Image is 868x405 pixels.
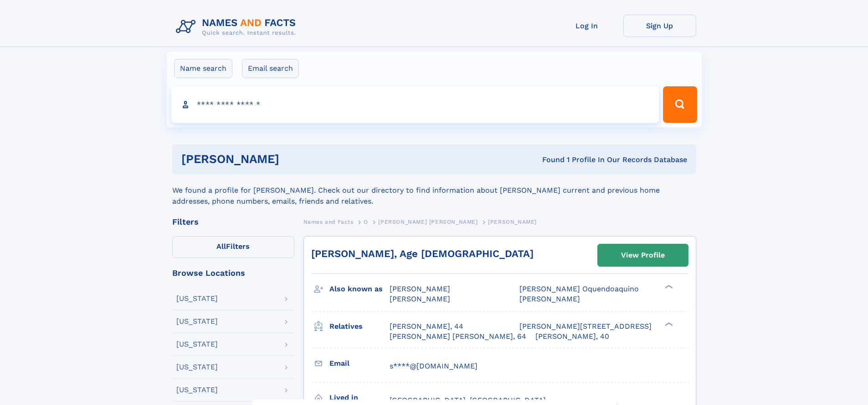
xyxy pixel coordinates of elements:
div: [US_STATE] [176,341,218,348]
a: View Profile [598,244,688,266]
a: O [364,216,368,227]
div: Filters [172,218,294,226]
a: Names and Facts [303,216,354,227]
h3: Also known as [329,281,390,297]
button: Search Button [663,86,697,123]
input: search input [171,86,659,123]
a: [PERSON_NAME] [PERSON_NAME], 64 [390,331,526,342]
div: [US_STATE] [176,363,218,371]
div: Browse Locations [172,269,294,277]
div: ❯ [663,284,673,290]
div: We found a profile for [PERSON_NAME]. Check out our directory to find information about [PERSON_N... [172,174,696,207]
div: [US_STATE] [176,318,218,325]
div: [US_STATE] [176,295,218,302]
span: [PERSON_NAME] [519,295,580,303]
span: [PERSON_NAME] [390,284,450,293]
span: [PERSON_NAME] [390,295,450,303]
a: [PERSON_NAME][STREET_ADDRESS] [519,321,652,331]
div: [US_STATE] [176,386,218,394]
a: [PERSON_NAME], 40 [535,331,609,342]
h3: Email [329,356,390,371]
label: Name search [174,59,232,78]
a: Log In [550,15,623,37]
a: [PERSON_NAME], 44 [390,321,463,331]
div: ❯ [663,321,673,327]
a: Sign Up [623,15,696,37]
a: [PERSON_NAME], Age [DEMOGRAPHIC_DATA] [311,248,534,259]
div: Found 1 Profile In Our Records Database [411,155,687,165]
h3: Relatives [329,319,390,334]
span: O [364,219,368,225]
span: All [216,242,226,251]
h1: [PERSON_NAME] [181,153,411,165]
span: [PERSON_NAME] [488,219,537,225]
label: Email search [242,59,299,78]
label: Filters [172,236,294,258]
div: View Profile [621,245,665,266]
span: [PERSON_NAME] Oquendoaquino [519,284,639,293]
img: Logo Names and Facts [172,15,303,39]
span: [PERSON_NAME] [PERSON_NAME] [378,219,478,225]
a: [PERSON_NAME] [PERSON_NAME] [378,216,478,227]
span: [GEOGRAPHIC_DATA], [GEOGRAPHIC_DATA] [390,396,546,405]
